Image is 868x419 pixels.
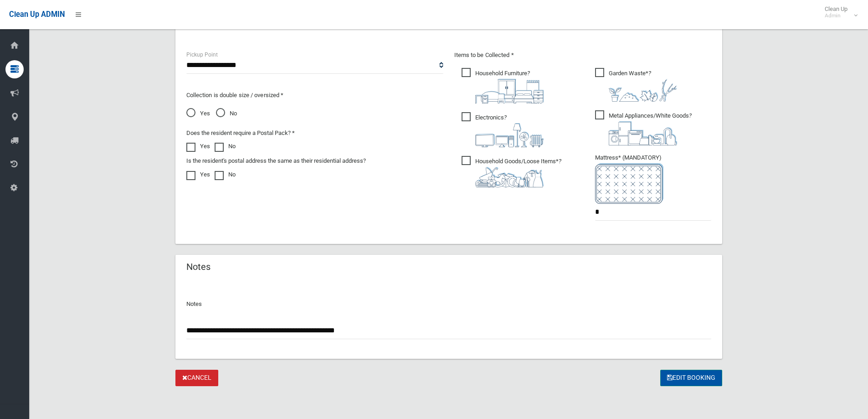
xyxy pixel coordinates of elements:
img: e7408bece873d2c1783593a074e5cb2f.png [595,163,663,204]
small: Admin [825,12,847,19]
span: Mattress* (MANDATORY) [595,154,711,204]
p: Collection is double size / oversized * [186,90,443,101]
span: Household Goods/Loose Items* [462,156,561,187]
img: 4fd8a5c772b2c999c83690221e5242e0.png [609,79,677,102]
i: ? [475,114,544,147]
label: No [215,141,236,152]
span: Clean Up [820,5,857,19]
span: Yes [186,108,210,119]
label: Yes [186,141,210,152]
i: ? [475,70,544,103]
span: No [216,108,237,119]
label: Yes [186,169,210,180]
label: Does the resident require a Postal Pack? * [186,128,295,139]
img: 36c1b0289cb1767239cdd3de9e694f19.png [609,121,677,145]
p: Items to be Collected * [454,50,711,61]
label: Is the resident's postal address the same as their residential address? [186,155,366,166]
img: b13cc3517677393f34c0a387616ef184.png [475,167,544,187]
header: Notes [175,258,221,276]
span: Household Furniture [462,68,544,103]
span: Garden Waste* [595,68,677,102]
img: aa9efdbe659d29b613fca23ba79d85cb.png [475,79,544,103]
p: Notes [186,299,711,310]
span: Electronics [462,112,544,147]
a: Cancel [175,370,218,387]
button: Edit Booking [660,370,722,387]
i: ? [609,112,692,145]
span: Metal Appliances/White Goods [595,110,692,145]
span: Clean Up ADMIN [9,10,65,19]
i: ? [609,70,677,102]
label: No [215,169,236,180]
img: 394712a680b73dbc3d2a6a3a7ffe5a07.png [475,123,544,147]
i: ? [475,158,561,187]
